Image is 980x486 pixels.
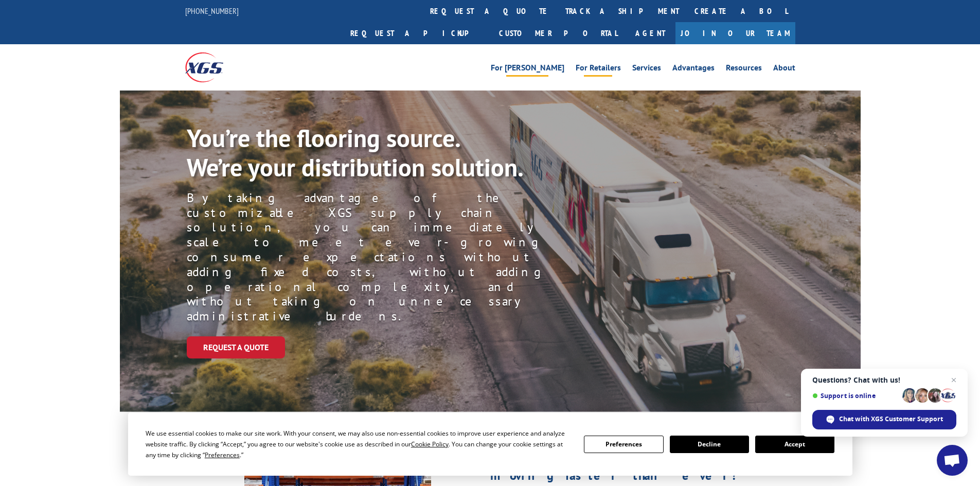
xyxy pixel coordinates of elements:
a: Agent [625,22,675,44]
button: Preferences [584,436,663,453]
a: Request a Quote [187,336,285,358]
a: Advantages [672,64,715,75]
a: Services [632,64,661,75]
a: For Retailers [576,64,621,75]
p: You’re the flooring source. We’re your distribution solution. [187,123,546,183]
div: Cookie Consent Prompt [128,412,852,476]
button: Accept [755,436,834,453]
p: By taking advantage of the customizable XGS supply chain solution, you can immediately scale to m... [187,191,582,324]
div: Chat with XGS Customer Support [812,410,956,429]
div: We use essential cookies to make our site work. With your consent, we may also use non-essential ... [146,428,572,460]
a: For [PERSON_NAME] [491,64,564,75]
span: Support is online [812,392,899,400]
span: Preferences [205,451,240,459]
button: Decline [670,436,749,453]
a: Join Our Team [675,22,795,44]
span: Close chat [948,374,960,386]
a: [PHONE_NUMBER] [185,6,239,16]
span: Questions? Chat with us! [812,376,956,384]
a: Request a pickup [343,22,491,44]
a: About [773,64,795,75]
div: Open chat [937,445,968,476]
a: Resources [726,64,762,75]
a: Customer Portal [491,22,625,44]
span: Chat with XGS Customer Support [839,415,943,424]
span: Cookie Policy [411,440,449,448]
